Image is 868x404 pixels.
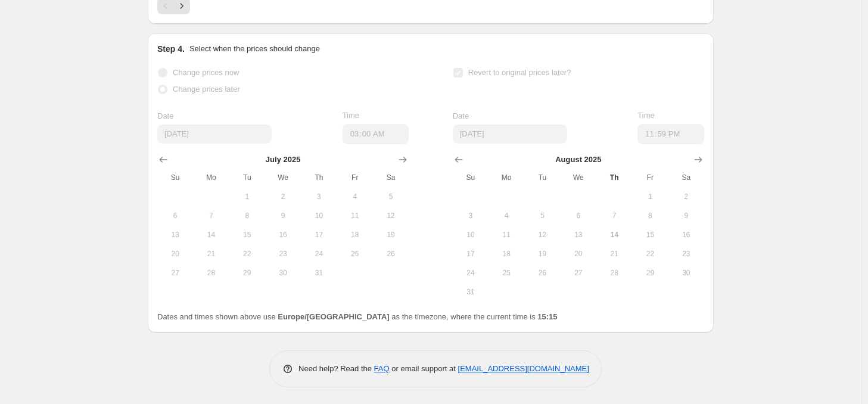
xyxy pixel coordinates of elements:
[537,312,557,321] b: 15:15
[529,211,555,220] span: 5
[193,244,229,263] button: Monday July 21 2025
[632,187,668,206] button: Friday August 1 2025
[596,263,632,282] button: Thursday August 28 2025
[601,268,627,278] span: 28
[458,211,484,220] span: 3
[493,211,519,220] span: 4
[524,168,560,187] th: Tuesday
[342,249,368,259] span: 25
[637,230,663,240] span: 15
[337,244,373,263] button: Friday July 25 2025
[162,173,188,182] span: Su
[337,187,373,206] button: Friday July 4 2025
[229,206,265,225] button: Tuesday July 8 2025
[265,225,301,244] button: Wednesday July 16 2025
[306,211,332,220] span: 10
[229,263,265,282] button: Tuesday July 29 2025
[306,268,332,278] span: 31
[234,173,260,182] span: Tu
[301,244,337,263] button: Thursday July 24 2025
[450,151,467,168] button: Show previous month, July 2025
[565,211,592,220] span: 6
[157,206,193,225] button: Sunday July 6 2025
[373,168,409,187] th: Saturday
[561,168,596,187] th: Wednesday
[632,206,668,225] button: Friday August 8 2025
[162,230,188,240] span: 13
[234,230,260,240] span: 15
[157,263,193,282] button: Sunday July 27 2025
[378,230,404,240] span: 19
[493,230,519,240] span: 11
[453,125,567,144] input: 8/14/2025
[601,173,627,182] span: Th
[337,225,373,244] button: Friday July 18 2025
[524,225,560,244] button: Tuesday August 12 2025
[301,187,337,206] button: Thursday July 3 2025
[173,68,239,77] span: Change prices now
[343,124,409,144] input: 12:00
[373,225,409,244] button: Saturday July 19 2025
[157,168,193,187] th: Sunday
[173,85,240,94] span: Change prices later
[565,268,592,278] span: 27
[374,364,390,373] a: FAQ
[270,230,296,240] span: 16
[529,249,555,259] span: 19
[157,43,185,55] h2: Step 4.
[561,263,596,282] button: Wednesday August 27 2025
[632,263,668,282] button: Friday August 29 2025
[270,268,296,278] span: 30
[265,168,301,187] th: Wednesday
[561,206,596,225] button: Wednesday August 6 2025
[673,230,699,240] span: 16
[489,168,524,187] th: Monday
[601,249,627,259] span: 21
[489,225,524,244] button: Monday August 11 2025
[458,268,484,278] span: 24
[342,211,368,220] span: 11
[157,125,272,144] input: 8/14/2025
[306,173,332,182] span: Th
[306,249,332,259] span: 24
[306,230,332,240] span: 17
[390,364,458,373] span: or email support at
[493,173,519,182] span: Mo
[637,192,663,201] span: 1
[265,244,301,263] button: Wednesday July 23 2025
[561,225,596,244] button: Wednesday August 13 2025
[342,230,368,240] span: 18
[270,211,296,220] span: 9
[234,268,260,278] span: 29
[337,168,373,187] th: Friday
[668,206,704,225] button: Saturday August 9 2025
[565,230,592,240] span: 13
[198,173,224,182] span: Mo
[596,168,632,187] th: Thursday
[342,192,368,201] span: 4
[270,192,296,201] span: 2
[673,192,699,201] span: 2
[637,111,654,120] span: Time
[198,268,224,278] span: 28
[637,124,704,144] input: 12:00
[453,206,489,225] button: Sunday August 3 2025
[155,151,172,168] button: Show previous month, June 2025
[234,192,260,201] span: 1
[565,249,592,259] span: 20
[198,249,224,259] span: 21
[596,225,632,244] button: Today Thursday August 14 2025
[668,263,704,282] button: Saturday August 30 2025
[378,173,404,182] span: Sa
[301,168,337,187] th: Thursday
[637,268,663,278] span: 29
[637,249,663,259] span: 22
[301,263,337,282] button: Thursday July 31 2025
[453,282,489,302] button: Sunday August 31 2025
[493,249,519,259] span: 18
[489,244,524,263] button: Monday August 18 2025
[162,268,188,278] span: 27
[198,211,224,220] span: 7
[601,211,627,220] span: 7
[637,173,663,182] span: Fr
